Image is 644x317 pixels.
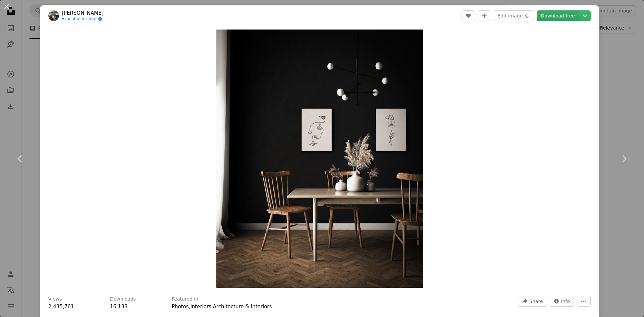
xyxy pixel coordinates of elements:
[110,296,136,303] h3: Downloads
[172,296,198,303] h3: Featured in
[577,296,591,307] button: More Actions
[478,10,491,21] button: Add to Collection
[550,296,574,307] button: Stats about this image
[537,10,579,21] a: Download free
[216,30,423,288] img: a chair in a room
[48,10,59,21] img: Go to Billy Jo Catbagan's profile
[48,296,62,303] h3: Views
[529,296,543,306] span: Share
[216,30,423,288] button: Zoom in on this image
[462,10,475,21] button: Like
[190,304,211,310] a: Interiors
[62,10,104,16] a: [PERSON_NAME]
[604,126,644,191] a: Next
[561,296,570,306] span: Info
[518,296,547,307] button: Share this image
[579,10,591,21] button: Choose download size
[494,10,534,21] button: Edit image
[48,304,74,310] span: 2,435,761
[62,16,104,22] a: Available for hire
[189,304,191,310] span: ,
[211,304,213,310] span: ,
[110,304,128,310] span: 16,133
[213,304,272,310] a: Architecture & Interiors
[172,304,189,310] a: Photos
